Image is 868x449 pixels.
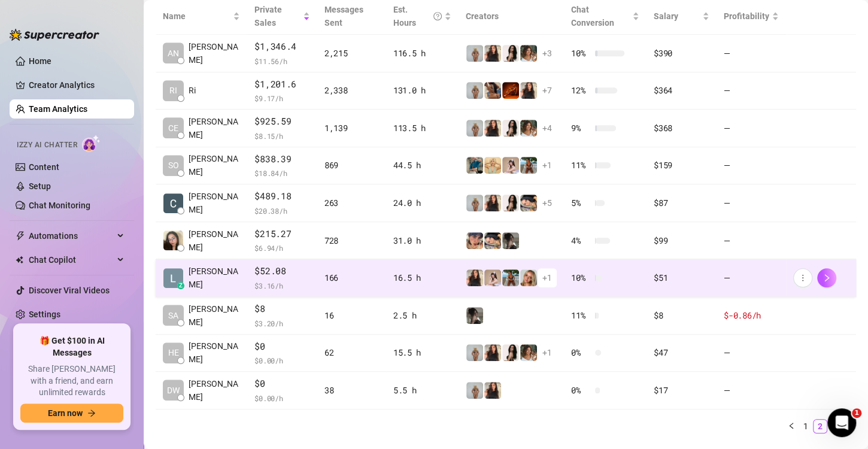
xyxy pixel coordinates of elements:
[654,384,709,397] div: $17
[571,309,590,322] span: 11 %
[393,346,451,359] div: 15.5 h
[163,10,230,23] span: Name
[717,259,786,297] td: —
[169,84,177,97] span: RI
[654,122,709,135] div: $368
[29,250,114,269] span: Chat Copilot
[784,419,799,433] li: Previous Page
[168,159,179,172] span: SO
[484,269,501,286] img: anaxmei
[520,157,537,174] img: Libby
[520,45,537,62] img: i_want_candy
[466,269,483,286] img: diandradelgado
[167,384,180,397] span: DW
[324,271,379,284] div: 166
[571,384,590,397] span: 0 %
[717,184,786,222] td: —
[654,271,709,284] div: $51
[571,84,590,97] span: 12 %
[254,242,310,254] span: $ 6.94 /h
[654,11,678,21] span: Salary
[571,5,614,28] span: Chat Conversion
[502,157,519,174] img: anaxmei
[189,265,240,291] span: [PERSON_NAME]
[813,419,827,433] li: 2
[542,159,552,172] span: + 1
[254,189,310,204] span: $489.18
[189,84,196,97] span: Ri
[542,84,552,97] span: + 7
[542,346,552,359] span: + 1
[502,82,519,99] img: vipchocolate
[17,139,77,151] span: Izzy AI Chatter
[484,344,501,361] img: diandradelgado
[654,84,709,97] div: $364
[724,309,779,322] div: $-0.86 /h
[484,232,501,249] img: Harley
[571,271,590,284] span: 10 %
[799,274,807,282] span: more
[189,339,240,366] span: [PERSON_NAME]
[324,84,379,97] div: 2,338
[16,231,25,241] span: thunderbolt
[393,309,451,322] div: 2.5 h
[177,282,184,289] div: z
[466,344,483,361] img: Barbi
[466,157,483,174] img: Eavnc
[484,382,501,399] img: diandradelgado
[254,280,310,292] span: $ 3.16 /h
[466,307,483,324] img: daiisyjane
[717,110,786,147] td: —
[82,135,101,152] img: AI Chatter
[827,408,856,437] iframe: Intercom live chat
[502,269,519,286] img: Libby
[20,404,123,423] button: Earn nowarrow-right
[852,408,861,418] span: 1
[254,55,310,67] span: $ 11.56 /h
[502,45,519,62] img: ChloeLove
[571,346,590,359] span: 0 %
[520,344,537,361] img: i_want_candy
[484,195,501,211] img: diandradelgado
[254,40,310,54] span: $1,346.4
[324,384,379,397] div: 38
[484,45,501,62] img: diandradelgado
[502,232,519,249] img: daiisyjane
[16,256,23,264] img: Chat Copilot
[520,82,537,99] img: diandradelgado
[717,222,786,260] td: —
[29,226,114,245] span: Automations
[254,354,310,366] span: $ 0.00 /h
[393,159,451,172] div: 44.5 h
[717,147,786,185] td: —
[654,196,709,210] div: $87
[254,317,310,329] span: $ 3.20 /h
[393,3,442,29] div: Est. Hours
[254,264,310,278] span: $52.08
[466,82,483,99] img: Barbi
[189,377,240,404] span: [PERSON_NAME]
[520,120,537,136] img: i_want_candy
[799,419,813,433] li: 1
[254,377,310,391] span: $0
[189,152,240,178] span: [PERSON_NAME]
[87,409,96,417] span: arrow-right
[324,122,379,135] div: 1,139
[571,122,590,135] span: 9 %
[189,115,240,141] span: [PERSON_NAME]
[324,309,379,322] div: 16
[393,271,451,284] div: 16.5 h
[654,159,709,172] div: $159
[324,346,379,359] div: 62
[502,120,519,136] img: ChloeLove
[571,196,590,210] span: 5 %
[724,11,769,21] span: Profitability
[254,77,310,92] span: $1,201.6
[324,47,379,60] div: 2,215
[393,122,451,135] div: 113.5 h
[654,47,709,60] div: $390
[571,234,590,247] span: 4 %
[393,47,451,60] div: 116.5 h
[29,286,110,295] a: Discover Viral Videos
[520,195,537,211] img: Harley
